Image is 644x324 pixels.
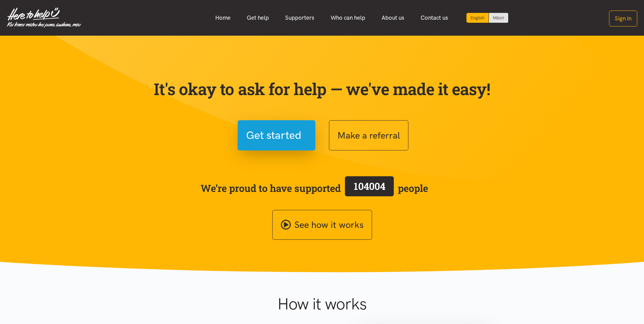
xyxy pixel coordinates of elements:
[489,13,508,23] a: Switch to Te Reo Māori
[239,11,277,25] a: Get help
[466,13,509,23] div: Language toggle
[272,210,372,240] a: See how it works
[466,13,489,23] div: Current language
[373,11,412,25] a: About us
[207,11,239,25] a: Home
[412,11,456,25] a: Contact us
[609,11,637,26] button: Sign in
[211,294,433,314] h1: How it works
[341,175,398,201] a: 104004
[277,11,323,25] a: Supporters
[246,127,301,144] span: Get started
[354,180,385,193] span: 104004
[152,79,492,99] p: It's okay to ask for help — we've made it easy!
[238,120,315,150] button: Get started
[7,7,81,28] img: Home
[329,120,408,150] button: Make a referral
[323,11,373,25] a: Who can help
[201,175,428,201] span: We’re proud to have supported people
